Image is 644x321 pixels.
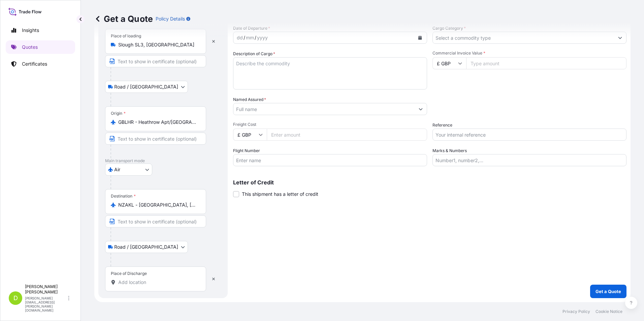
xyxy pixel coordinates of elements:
[244,34,245,42] div: /
[562,309,590,314] a: Privacy Policy
[245,34,255,42] div: month,
[105,55,206,67] input: Text to appear on certificate
[118,41,198,48] input: Place of loading
[433,32,614,44] input: Select a commodity type
[105,241,188,253] button: Select transport
[432,129,626,141] input: Your internal reference
[105,81,188,93] button: Select transport
[233,122,427,127] span: Freight Cost
[111,193,136,199] div: Destination
[105,133,206,145] input: Text to appear on certificate
[22,44,38,50] p: Quotes
[105,164,152,176] button: Select transport
[466,57,626,69] input: Type amount
[233,154,427,166] input: Enter name
[233,50,275,57] label: Description of Cargo
[118,202,198,208] input: Destination
[118,119,198,126] input: Origin
[595,288,621,295] p: Get a Quote
[111,111,126,116] div: Origin
[242,191,318,198] span: This shipment has a letter of credit
[432,147,467,154] label: Marks & Numbers
[233,96,266,103] label: Named Assured
[6,40,75,54] a: Quotes
[111,271,147,276] div: Place of Discharge
[25,284,67,295] p: [PERSON_NAME] [PERSON_NAME]
[267,129,427,141] input: Enter amount
[13,295,18,301] span: D
[590,285,626,298] button: Get a Quote
[118,279,198,286] input: Place of Discharge
[156,15,185,22] p: Policy Details
[6,57,75,71] a: Certificates
[105,215,206,227] input: Text to appear on certificate
[236,34,244,42] div: day,
[256,34,268,42] div: year,
[415,103,427,115] button: Show suggestions
[6,24,75,37] a: Insights
[22,61,47,67] p: Certificates
[22,27,39,34] p: Insights
[25,296,67,312] p: [PERSON_NAME][EMAIL_ADDRESS][PERSON_NAME][DOMAIN_NAME]
[614,32,626,44] button: Show suggestions
[432,122,452,129] label: Reference
[255,34,256,42] div: /
[233,147,260,154] label: Flight Number
[432,154,626,166] input: Number1, number2,...
[432,50,626,56] span: Commercial Invoice Value
[94,13,153,24] p: Get a Quote
[114,244,178,250] span: Road / [GEOGRAPHIC_DATA]
[595,309,622,314] a: Cookie Notice
[233,180,626,185] p: Letter of Credit
[114,166,120,173] span: Air
[105,158,221,164] p: Main transport mode
[415,32,425,43] button: Calendar
[233,103,415,115] input: Full name
[114,83,178,90] span: Road / [GEOGRAPHIC_DATA]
